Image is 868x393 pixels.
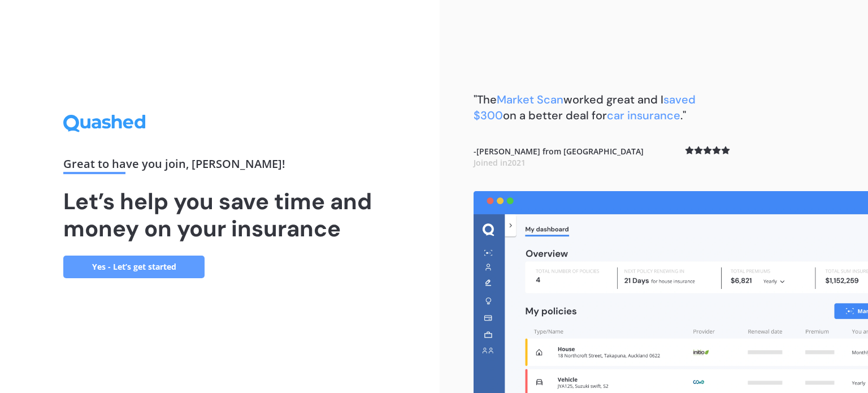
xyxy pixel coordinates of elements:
span: Joined in 2021 [474,157,526,168]
a: Yes - Let’s get started [63,256,205,278]
span: saved $300 [474,92,696,123]
b: - [PERSON_NAME] from [GEOGRAPHIC_DATA] [474,146,644,168]
b: "The worked great and I on a better deal for ." [474,92,696,123]
h1: Let’s help you save time and money on your insurance [63,188,376,242]
div: Great to have you join , [PERSON_NAME] ! [63,158,376,174]
span: car insurance [607,108,680,123]
img: dashboard.webp [474,191,868,393]
span: Market Scan [497,92,563,107]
